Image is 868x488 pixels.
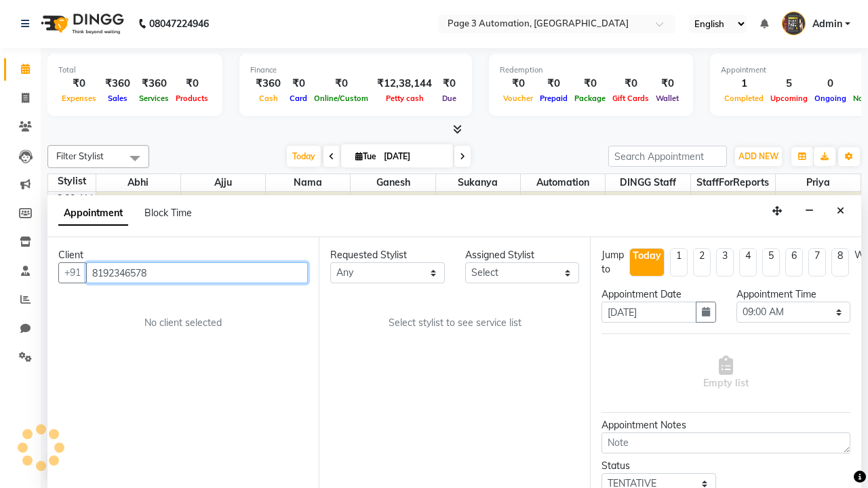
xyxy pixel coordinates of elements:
button: Close [831,201,850,222]
div: ₹360 [250,76,286,91]
div: 5 [767,76,811,91]
div: Stylist [48,174,96,188]
li: 7 [808,248,826,277]
span: Cash [256,94,281,103]
div: ₹360 [100,76,136,91]
span: Prepaid [536,94,571,103]
span: Upcoming [767,94,811,103]
div: Requested Stylist [330,248,445,262]
span: ADD NEW [738,151,778,161]
span: Appointment [58,201,128,226]
button: ADD NEW [735,147,782,166]
div: Appointment Notes [601,418,850,432]
div: ₹360 [136,76,172,91]
div: Total [58,64,212,76]
span: Tue [352,151,380,161]
div: Assigned Stylist [465,248,580,262]
div: ₹0 [58,76,100,91]
span: Priya [776,174,861,191]
span: Package [571,94,609,103]
img: Admin [782,12,806,35]
span: Due [439,94,460,103]
div: Status [601,459,716,473]
li: 8 [831,248,849,277]
span: Gift Cards [609,94,652,103]
div: ₹0 [571,76,609,91]
div: Client [58,248,308,262]
div: ₹0 [609,76,652,91]
span: Empty list [703,356,749,390]
div: ₹0 [500,76,536,91]
span: Ganesh [351,174,435,191]
span: Ajju [181,174,265,191]
span: Voucher [500,94,536,103]
div: 1 [721,76,767,91]
span: Ongoing [811,94,850,103]
li: 3 [716,248,734,277]
span: Automation [521,174,605,191]
div: ₹0 [437,76,461,91]
button: +91 [58,262,87,283]
span: StaffForReports [691,174,775,191]
span: Sales [104,94,131,103]
span: Nama [266,174,350,191]
img: logo [35,5,127,43]
div: 0 [811,76,850,91]
li: 4 [739,248,757,277]
div: Appointment Date [601,287,716,302]
li: 5 [762,248,780,277]
div: ₹0 [652,76,682,91]
div: ₹0 [311,76,372,91]
span: Online/Custom [311,94,372,103]
div: ₹12,38,144 [372,76,437,91]
div: ₹0 [286,76,311,91]
span: Abhi [96,174,180,191]
div: ₹0 [536,76,571,91]
div: Appointment Time [736,287,851,302]
li: 1 [670,248,688,277]
span: Admin [812,17,842,31]
div: Finance [250,64,461,76]
span: Petty cash [382,94,427,103]
div: Redemption [500,64,682,76]
span: Completed [721,94,767,103]
span: Sukanya [436,174,520,191]
li: 2 [693,248,711,277]
input: yyyy-mm-dd [601,302,696,323]
li: 6 [785,248,803,277]
span: Expenses [58,94,100,103]
span: Products [172,94,212,103]
span: DINGG Staff [606,174,690,191]
span: Card [286,94,311,103]
div: Jump to [601,248,624,277]
span: Wallet [652,94,682,103]
span: Block Time [144,207,192,219]
div: No client selected [91,316,275,330]
div: 8:00 AM [54,192,96,206]
span: Select stylist to see service list [389,316,521,330]
div: Today [633,249,661,263]
span: Filter Stylist [56,150,104,161]
span: Services [136,94,172,103]
b: 08047224946 [149,5,209,43]
input: Search by Name/Mobile/Email/Code [86,262,308,283]
span: Today [287,146,321,167]
div: ₹0 [172,76,212,91]
input: Search Appointment [608,146,727,167]
input: 2025-09-02 [380,146,448,167]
